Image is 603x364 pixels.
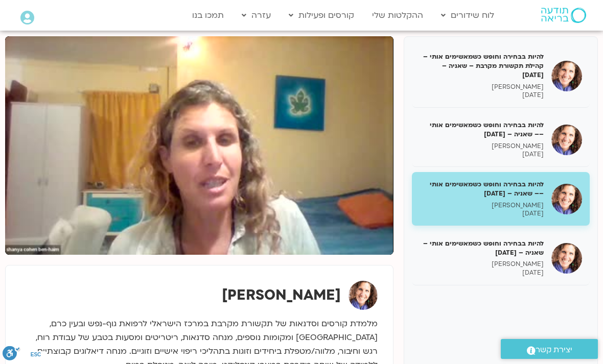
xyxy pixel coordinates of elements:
p: [PERSON_NAME] [420,201,544,210]
img: שאנייה כהן בן חיים [349,281,378,310]
p: [DATE] [420,209,544,218]
img: להיות בבחירה וחופש כשמאשימים אותי – שאניה – 28/05/25 [551,243,582,274]
p: [DATE] [420,269,544,277]
p: [DATE] [420,91,544,100]
a: עזרה [237,6,276,25]
h5: להיות בבחירה וחופש כשמאשימים אותי –– שאניה – [DATE] [420,180,544,198]
img: להיות בבחירה וחופש כשמאשימים אותי –– שאניה – 14/05/25 [551,125,582,155]
h5: להיות בבחירה וחופש כשמאשימים אותי – קהילת תקשורת מקרבת – שאניה – [DATE] [420,52,544,80]
a: ההקלטות שלי [367,6,428,25]
a: תמכו בנו [187,6,229,25]
p: [PERSON_NAME] [420,142,544,151]
span: יצירת קשר [536,343,572,357]
a: קורסים ופעילות [284,6,359,25]
a: יצירת קשר [501,339,598,359]
img: להיות בבחירה וחופש כשמאשימים אותי –– שאניה – 21/05/25 [551,184,582,214]
p: [PERSON_NAME] [420,260,544,269]
img: תודעה בריאה [541,8,586,23]
img: להיות בבחירה וחופש כשמאשימים אותי – קהילת תקשורת מקרבת – שאניה – 07/05/35 [551,61,582,91]
a: לוח שידורים [436,6,499,25]
h5: להיות בבחירה וחופש כשמאשימים אותי – שאניה – [DATE] [420,239,544,257]
p: [DATE] [420,150,544,159]
p: [PERSON_NAME] [420,83,544,91]
strong: [PERSON_NAME] [222,285,341,305]
h5: להיות בבחירה וחופש כשמאשימים אותי –– שאניה – [DATE] [420,120,544,139]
